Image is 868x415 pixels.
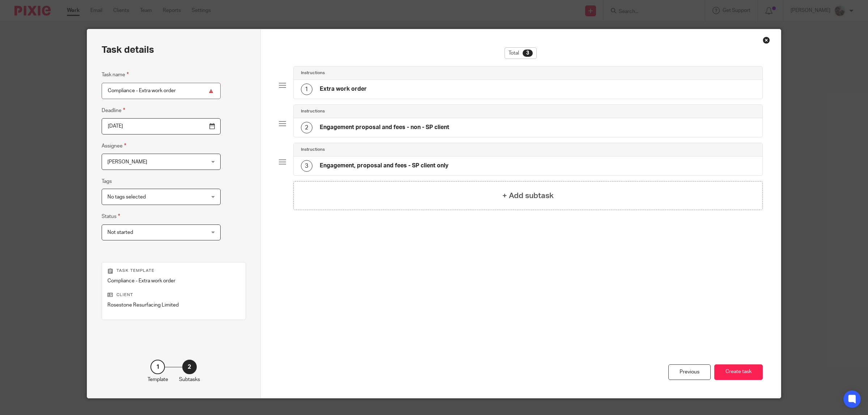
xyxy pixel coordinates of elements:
h2: Task details [102,44,154,56]
div: 2 [301,122,312,133]
input: Pick a date [102,118,221,134]
p: Task template [107,268,240,274]
label: Task name [102,70,129,79]
div: Previous [668,364,711,380]
label: Assignee [102,142,126,150]
p: Compliance - Extra work order [107,277,240,284]
div: Total [505,47,537,59]
label: Tags [102,178,112,185]
input: Task name [102,83,221,99]
div: 1 [150,360,165,374]
p: Subtasks [179,376,200,383]
span: [PERSON_NAME] [107,159,147,164]
p: Rosestone Resurfacing Limited [107,301,240,309]
div: 3 [523,50,533,57]
p: Template [148,376,168,383]
div: 2 [182,360,197,374]
div: 3 [301,160,312,172]
div: Close this dialog window [763,37,770,44]
h4: + Add subtask [502,190,554,201]
span: No tags selected [107,194,146,200]
h4: Instructions [301,70,325,76]
button: Create task [714,364,763,380]
p: Client [107,292,240,298]
h4: Engagement, proposal and fees - SP client only [320,162,448,170]
h4: Extra work order [320,85,367,93]
h4: Engagement proposal and fees - non - SP client [320,124,449,131]
h4: Instructions [301,108,325,114]
h4: Instructions [301,147,325,153]
label: Deadline [102,106,125,115]
div: 1 [301,84,312,95]
span: Not started [107,230,133,235]
label: Status [102,212,120,221]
